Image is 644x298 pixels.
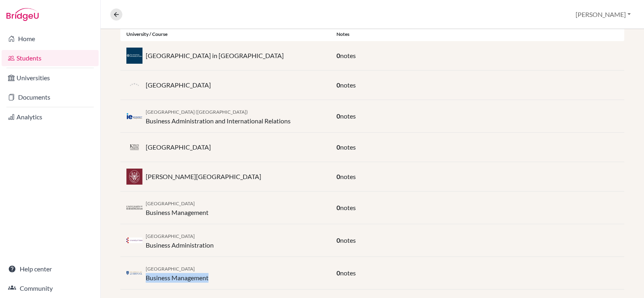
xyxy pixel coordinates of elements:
img: gb_k60_fwondp49.png [126,144,142,150]
p: [PERSON_NAME][GEOGRAPHIC_DATA] [146,172,261,181]
span: 0 [336,173,340,180]
div: Notes [330,31,624,38]
a: Documents [2,89,99,105]
span: notes [340,52,356,59]
span: 0 [336,204,340,211]
button: [PERSON_NAME] [572,7,634,22]
span: 0 [336,236,340,244]
a: Students [2,50,99,66]
span: 0 [336,143,340,151]
span: 0 [336,269,340,277]
a: Universities [2,70,99,86]
div: Business Administration and International Relations [146,106,291,126]
span: 0 [336,112,340,120]
span: notes [340,173,356,180]
p: [GEOGRAPHIC_DATA] in [GEOGRAPHIC_DATA] [146,51,284,60]
span: 0 [336,52,340,59]
img: es_ie_ppg3uco7.png [126,113,142,119]
span: [GEOGRAPHIC_DATA] [146,200,195,206]
p: [GEOGRAPHIC_DATA] [146,142,211,152]
img: eg_ame_8v453z1j.jpeg [126,48,142,64]
a: Home [2,31,99,47]
a: Community [2,280,99,296]
a: Analytics [2,109,99,125]
span: notes [340,236,356,244]
img: gb_l41_b6tyhtf7.png [126,270,142,276]
img: it_roma_7q5wkk__.jpeg [126,169,142,185]
span: [GEOGRAPHIC_DATA] ([GEOGRAPHIC_DATA]) [146,109,248,115]
div: Business Management [146,198,208,217]
a: Help center [2,261,99,277]
div: Business Administration [146,231,214,250]
span: notes [340,112,356,120]
span: [GEOGRAPHIC_DATA] [146,266,195,272]
img: default-university-logo-42dd438d0b49c2174d4c41c49dcd67eec2da6d16b3a2f6d5de70cc347232e317.png [126,77,142,93]
span: notes [340,143,356,151]
div: University / Course [120,31,330,38]
img: Bridge-U [6,8,39,21]
p: [GEOGRAPHIC_DATA] [146,80,211,90]
img: gb_b32_52ae9dfh.png [126,205,142,211]
img: gb_e70_dlrl0xoo.png [126,238,142,244]
span: 0 [336,81,340,89]
span: notes [340,81,356,89]
span: notes [340,269,356,277]
div: Business Management [146,263,208,283]
span: notes [340,204,356,211]
span: [GEOGRAPHIC_DATA] [146,233,195,239]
